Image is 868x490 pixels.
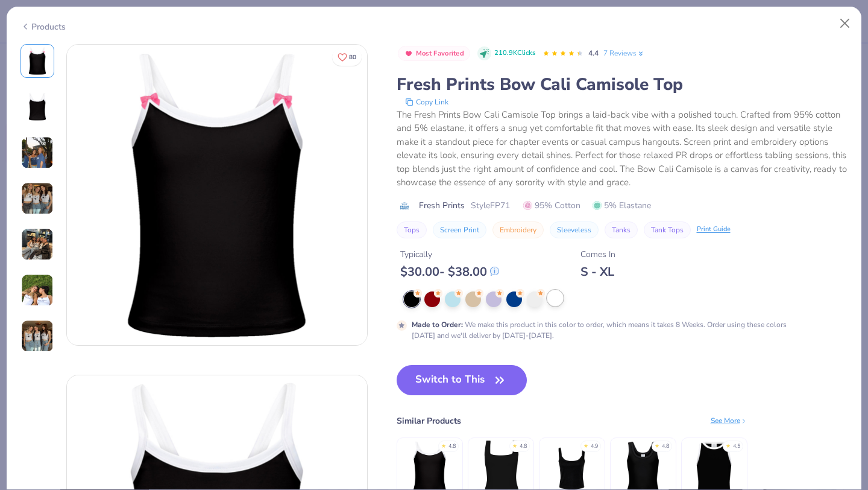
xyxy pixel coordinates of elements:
[412,320,463,329] strong: Made to Order :
[21,182,54,215] img: User generated content
[580,248,615,261] div: Comes In
[733,442,740,451] div: 4.5
[401,96,452,108] button: copy to clipboard
[397,365,527,395] button: Switch to This
[711,415,747,426] div: See More
[21,274,54,307] img: User generated content
[67,45,367,345] img: Front
[416,50,464,57] span: Most Favorited
[512,442,517,447] div: ★
[400,248,499,261] div: Typically
[697,224,731,235] div: Print Guide
[441,442,446,447] div: ★
[21,228,54,261] img: User generated content
[471,199,510,212] span: Style FP71
[21,136,54,169] img: User generated content
[520,442,527,451] div: 4.8
[542,44,583,63] div: 4.4 Stars
[20,21,66,33] div: Products
[404,49,414,59] img: Most Favorited sort
[332,48,362,66] button: Like
[23,92,52,121] img: Back
[412,319,794,341] div: We make this product in this color to order, which means it takes 8 Weeks. Order using these colo...
[644,221,691,238] button: Tank Tops
[397,201,413,211] img: brand logo
[397,415,461,427] div: Similar Products
[419,199,465,212] span: Fresh Prints
[726,442,731,447] div: ★
[400,264,499,279] div: $ 30.00 - $ 38.00
[550,221,599,238] button: Sleeveless
[583,442,588,447] div: ★
[834,12,857,35] button: Close
[492,221,544,238] button: Embroidery
[591,442,598,451] div: 4.9
[662,442,669,451] div: 4.8
[448,442,456,451] div: 4.8
[349,54,356,60] span: 80
[603,48,645,59] a: 7 Reviews
[398,46,471,62] button: Badge Button
[397,221,427,238] button: Tops
[397,108,848,189] div: The Fresh Prints Bow Cali Camisole Top brings a laid-back vibe with a polished touch. Crafted fro...
[588,48,599,58] span: 4.4
[397,73,848,96] div: Fresh Prints Bow Cali Camisole Top
[605,221,638,238] button: Tanks
[21,320,54,352] img: User generated content
[523,199,580,212] span: 95% Cotton
[494,48,535,59] span: 210.9K Clicks
[593,199,651,212] span: 5% Elastane
[433,221,486,238] button: Screen Print
[655,442,659,447] div: ★
[580,264,615,279] div: S - XL
[23,46,52,75] img: Front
